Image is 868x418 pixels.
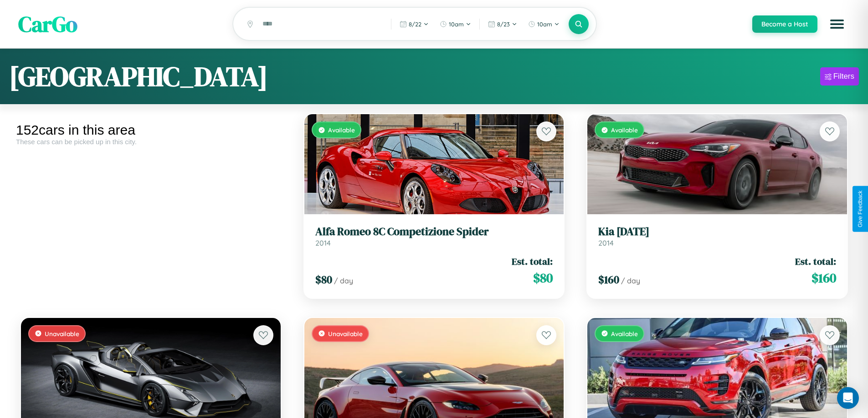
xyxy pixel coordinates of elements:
[621,276,640,285] span: / day
[598,272,619,287] span: $ 160
[18,9,77,39] span: CarGo
[395,17,433,31] button: 8/22
[611,126,638,134] span: Available
[315,272,332,287] span: $ 80
[857,191,863,227] div: Give Feedback
[824,11,850,37] button: Open menu
[812,269,836,287] span: $ 160
[315,238,331,247] span: 2014
[795,255,836,268] span: Est. total:
[752,15,817,33] button: Become a Host
[533,269,553,287] span: $ 80
[512,255,553,268] span: Est. total:
[315,225,553,247] a: Alfa Romeo 8C Competizione Spider2014
[449,20,464,28] span: 10am
[9,58,268,95] h1: [GEOGRAPHIC_DATA]
[598,225,836,247] a: Kia [DATE]2014
[524,17,564,31] button: 10am
[833,72,854,81] div: Filters
[611,330,638,337] span: Available
[409,20,421,28] span: 8 / 22
[483,17,522,31] button: 8/23
[435,17,476,31] button: 10am
[16,122,286,138] div: 152 cars in this area
[334,276,353,285] span: / day
[537,20,552,28] span: 10am
[497,20,510,28] span: 8 / 23
[328,330,363,337] span: Unavailable
[328,126,355,134] span: Available
[820,67,859,86] button: Filters
[45,330,79,337] span: Unavailable
[16,138,286,146] div: These cars can be picked up in this city.
[837,387,859,409] div: Open Intercom Messenger
[598,238,614,247] span: 2014
[598,225,836,238] h3: Kia [DATE]
[315,225,553,238] h3: Alfa Romeo 8C Competizione Spider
